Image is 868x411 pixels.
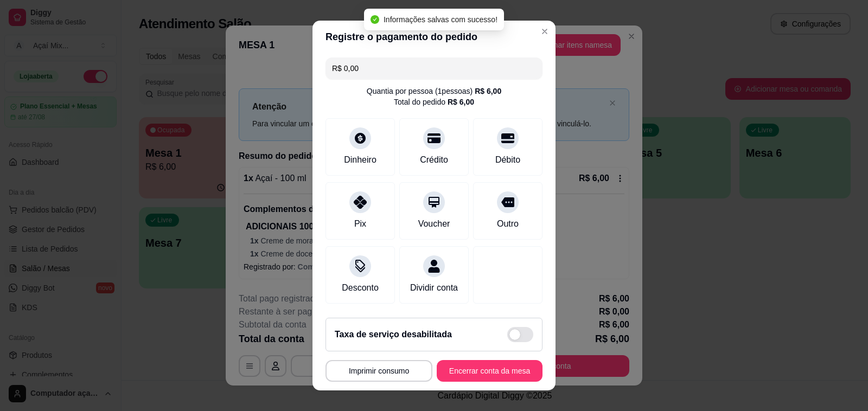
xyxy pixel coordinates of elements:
[325,360,432,382] button: Imprimir consumo
[371,15,379,24] span: check-circle
[332,57,536,79] input: Ex.: hambúrguer de cordeiro
[495,153,520,166] div: Débito
[418,217,450,230] div: Voucher
[354,217,366,230] div: Pix
[420,153,448,166] div: Crédito
[312,21,556,53] header: Registre o pagamento do pedido
[536,23,553,40] button: Close
[497,217,519,230] div: Outro
[344,153,376,166] div: Dinheiro
[475,86,501,97] div: R$ 6,00
[367,86,501,97] div: Quantia por pessoa ( 1 pessoas)
[342,281,379,294] div: Desconto
[410,281,458,294] div: Dividir conta
[437,360,542,382] button: Encerrar conta da mesa
[394,97,474,107] div: Total do pedido
[448,97,474,107] div: R$ 6,00
[384,15,497,24] span: Informações salvas com sucesso!
[335,328,452,341] h2: Taxa de serviço desabilitada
